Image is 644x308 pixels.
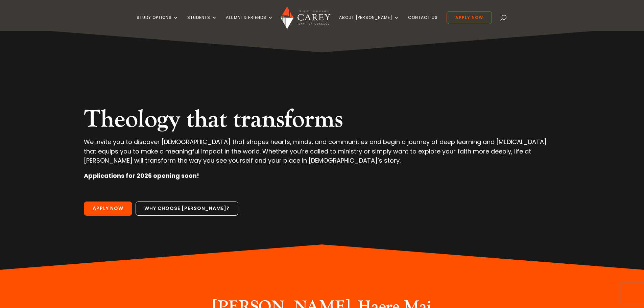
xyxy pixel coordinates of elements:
a: Why choose [PERSON_NAME]? [136,202,238,216]
a: Apply Now [447,11,492,24]
a: Contact Us [408,15,438,31]
h2: Theology that transforms [84,105,560,137]
a: Apply Now [84,202,132,216]
strong: Applications for 2026 opening soon! [84,171,199,180]
a: Students [187,15,217,31]
p: We invite you to discover [DEMOGRAPHIC_DATA] that shapes hearts, minds, and communities and begin... [84,137,560,171]
a: Alumni & Friends [226,15,273,31]
a: About [PERSON_NAME] [339,15,399,31]
a: Study Options [137,15,178,31]
img: Carey Baptist College [281,6,330,29]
